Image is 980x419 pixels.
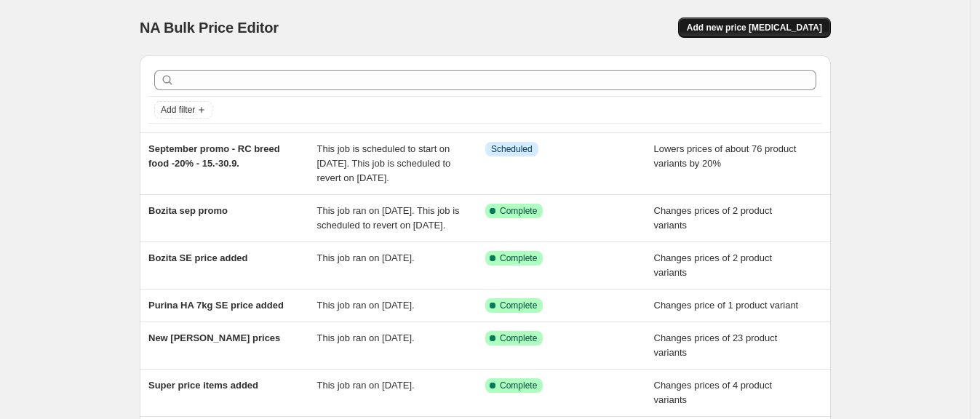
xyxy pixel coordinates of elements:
span: New [PERSON_NAME] prices [148,332,280,343]
span: Changes prices of 23 product variants [654,332,778,358]
span: September promo - RC breed food -20% - 15.-30.9. [148,143,280,169]
span: Scheduled [491,143,533,155]
span: This job ran on [DATE]. [317,380,415,391]
span: This job is scheduled to start on [DATE]. This job is scheduled to revert on [DATE]. [317,143,451,183]
span: Changes prices of 4 product variants [654,380,773,405]
span: Complete [500,380,537,391]
span: Lowers prices of about 76 product variants by 20% [654,143,797,169]
span: Add new price [MEDICAL_DATA] [687,22,822,33]
span: Super price items added [148,380,258,391]
span: This job ran on [DATE]. This job is scheduled to revert on [DATE]. [317,205,460,231]
button: Add new price [MEDICAL_DATA] [678,17,831,38]
span: Complete [500,300,537,311]
span: This job ran on [DATE]. [317,300,415,311]
span: Add filter [161,104,195,116]
span: Complete [500,252,537,264]
span: This job ran on [DATE]. [317,332,415,343]
span: Complete [500,205,537,217]
span: Bozita sep promo [148,205,228,216]
span: Purina HA 7kg SE price added [148,300,284,311]
span: Complete [500,332,537,344]
button: Add filter [154,101,212,119]
span: Changes prices of 2 product variants [654,252,773,278]
span: This job ran on [DATE]. [317,252,415,263]
span: Bozita SE price added [148,252,248,263]
span: NA Bulk Price Editor [140,20,279,36]
span: Changes price of 1 product variant [654,300,799,311]
span: Changes prices of 2 product variants [654,205,773,231]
